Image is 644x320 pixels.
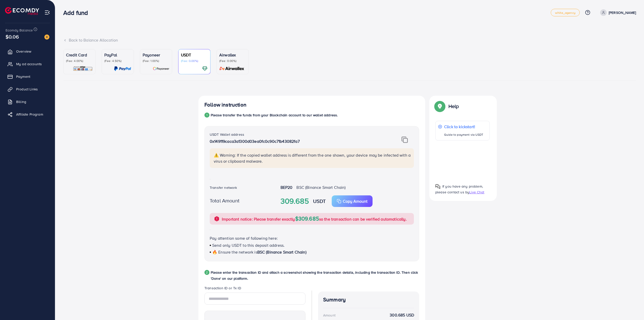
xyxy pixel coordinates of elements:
span: Overview [16,49,31,54]
p: Airwallex [219,52,246,58]
img: img [402,136,408,143]
p: Help [448,103,459,109]
div: Amount [323,313,335,318]
span: Product Links [16,87,38,92]
img: card [202,66,208,72]
img: Popup guide [435,102,444,111]
a: Overview [4,46,51,56]
img: Popup guide [435,184,440,189]
p: (Fee: 0.00%) [219,59,246,63]
h3: Add fund [63,9,92,16]
div: 2 [204,270,209,275]
button: Copy Amount [332,195,373,207]
span: $0.06 [6,33,19,40]
a: Billing [4,97,51,107]
strong: 309.685 [281,196,309,207]
p: USDT [181,52,208,58]
p: Send only USDT to this deposit address. [210,242,414,248]
p: PayPal [104,52,131,58]
span: $309.685 [295,215,319,222]
p: Copy Amount [343,198,367,204]
p: Pay attention some of following here: [210,235,414,241]
a: Product Links [4,84,51,94]
p: Please transfer the funds from your Blockchain account to our wallet address. [211,112,338,118]
a: [PERSON_NAME] [598,9,636,16]
span: BSC (Binance Smart Chain) [296,185,346,190]
a: Affiliate Program [4,109,51,119]
label: Total Amount [210,197,239,204]
a: white_agency [551,9,580,16]
p: (Fee: 4.00%) [66,59,93,63]
div: 1 [204,113,209,118]
img: card [114,66,131,72]
strong: 300.685 USD [390,312,414,318]
span: BSC (Binance Smart Chain) [257,249,306,255]
div: Back to Balance Allocation [63,37,636,43]
p: 0x149119caca3a1300d03ea0fc0c90c71b43082fa7 [210,138,379,144]
span: Payment [16,74,30,79]
span: 🔥 Ensure the network is [212,249,257,255]
img: card [153,66,169,72]
span: Ecomdy Balance [6,28,33,33]
label: Transfer network [210,185,237,190]
img: image [44,34,49,40]
a: Payment [4,72,51,82]
h4: Follow instruction [204,102,247,108]
p: Payoneer [143,52,169,58]
p: Click to kickstart! [444,124,483,130]
p: ⚠️ Warning: If the copied wallet address is different from the one shown, your device may be infe... [214,152,411,164]
img: logo [5,7,39,15]
p: Important notice: Please transfer exactly so the transaction can be verified automatically. [222,216,407,222]
p: Guide to payment via USDT [444,132,483,138]
p: (Fee: 0.00%) [181,59,208,63]
a: My ad accounts [4,59,51,69]
img: card [73,66,93,72]
span: Billing [16,99,26,104]
iframe: Chat [623,297,640,316]
strong: USDT [313,197,326,205]
img: menu [44,10,50,15]
span: If you have any problem, please contact us by [435,184,483,195]
span: My ad accounts [16,61,42,66]
img: alert [214,216,220,222]
p: Credit Card [66,52,93,58]
legend: Transaction ID or Tx ID [204,286,305,293]
span: Live Chat [469,190,484,195]
span: white_agency [555,11,575,14]
p: [PERSON_NAME] [609,10,636,16]
h4: Summary [323,297,414,303]
img: card [218,66,246,72]
p: (Fee: 1.00%) [143,59,169,63]
label: USDT Wallet address [210,132,244,137]
strong: BEP20 [281,185,293,190]
span: Affiliate Program [16,112,43,117]
p: (Fee: 4.50%) [104,59,131,63]
p: Please enter the transaction ID and attach a screenshot showing the transaction details, includin... [211,269,419,281]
